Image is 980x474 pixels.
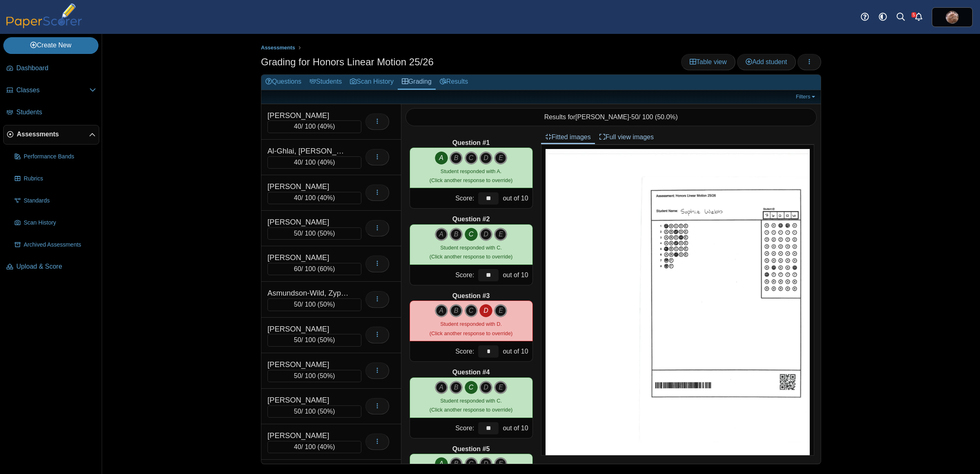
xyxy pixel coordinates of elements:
i: E [494,151,507,165]
span: 50% [320,301,333,308]
div: / 100 ( ) [267,405,361,418]
a: Add student [737,54,795,70]
div: / 100 ( ) [267,441,361,453]
span: 50 [294,408,301,415]
a: Alerts [910,8,928,26]
span: Upload & Score [16,262,96,271]
div: out of 10 [501,418,532,438]
div: [PERSON_NAME] [267,217,349,227]
a: Scan History [346,75,398,90]
i: E [494,304,507,317]
span: 40 [294,443,301,450]
a: Dashboard [3,59,99,78]
i: E [494,381,507,394]
img: ps.7gEweUQfp4xW3wTN [946,11,959,24]
div: / 100 ( ) [267,298,361,311]
span: Classes [16,86,89,95]
i: D [479,304,492,317]
a: ps.7gEweUQfp4xW3wTN [932,7,973,27]
span: 40% [320,159,333,166]
small: (Click another response to override) [430,168,512,183]
a: Archived Assessments [11,235,99,255]
a: Filters [794,93,819,101]
div: Score: [410,265,477,285]
h1: Grading for Honors Linear Motion 25/26 [261,55,434,69]
a: Scan History [11,213,99,233]
span: 40% [320,443,333,450]
span: 60 [294,265,301,272]
a: Classes [3,81,99,100]
span: 50 [294,301,301,308]
div: / 100 ( ) [267,192,361,204]
i: A [435,228,448,241]
span: Performance Bands [24,153,96,161]
span: Student responded with D. [440,321,502,327]
span: 50% [320,408,333,415]
span: 50 [294,372,301,379]
div: [PERSON_NAME] [267,359,349,370]
span: Assessments [261,45,295,51]
div: / 100 ( ) [267,120,361,133]
div: / 100 ( ) [267,263,361,275]
span: 40% [320,194,333,201]
a: Standards [11,191,99,211]
span: 50% [320,230,333,237]
span: Rubrics [24,175,96,183]
div: / 100 ( ) [267,370,361,382]
span: 40 [294,159,301,166]
i: D [479,228,492,241]
a: Students [3,103,99,122]
i: C [465,457,478,470]
div: Score: [410,341,477,361]
div: [PERSON_NAME] [267,430,349,441]
div: / 100 ( ) [267,334,361,346]
span: 50 [294,336,301,343]
i: D [479,151,492,165]
a: Results [436,75,472,90]
div: [PERSON_NAME] [267,110,349,121]
i: A [435,151,448,165]
span: Add student [746,58,787,65]
span: 40 [294,123,301,130]
b: Question #1 [452,138,490,147]
a: Table view [681,54,735,70]
a: Assessments [259,43,297,53]
div: Asmundson-Wild, Zypher [267,288,349,298]
i: A [435,381,448,394]
i: B [450,304,463,317]
span: Student responded with C. [440,398,502,404]
span: Assessments [17,130,89,139]
span: Archived Assessments [24,241,96,249]
i: B [450,457,463,470]
span: Standards [24,197,96,205]
span: 50 [294,230,301,237]
div: / 100 ( ) [267,156,361,169]
small: (Click another response to override) [430,321,512,336]
div: [PERSON_NAME] [267,181,349,192]
span: Student responded with C. [440,245,502,251]
div: out of 10 [501,341,532,361]
b: Question #2 [452,215,490,224]
i: A [435,304,448,317]
span: 50 [631,113,639,120]
span: Jean-Paul Whittall [946,11,959,24]
b: Question #3 [452,292,490,300]
span: 50% [320,336,333,343]
div: [PERSON_NAME] [267,324,349,334]
a: Questions [261,75,305,90]
div: [PERSON_NAME] [267,252,349,263]
i: C [465,381,478,394]
a: Create New [3,37,98,53]
span: 40% [320,123,333,130]
img: PaperScorer [3,3,85,28]
i: D [479,457,492,470]
a: Upload & Score [3,257,99,277]
b: Question #5 [452,445,490,454]
a: Performance Bands [11,147,99,167]
a: Rubrics [11,169,99,189]
span: 50% [320,372,333,379]
div: Results for - / 100 ( ) [405,108,817,126]
i: A [435,457,448,470]
i: E [494,457,507,470]
div: Score: [410,418,477,438]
